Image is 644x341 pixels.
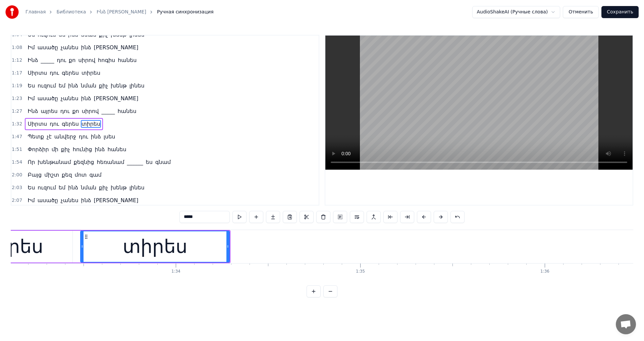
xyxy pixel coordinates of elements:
span: չէ [46,133,52,140]
span: [PERSON_NAME] [93,44,139,51]
span: հանես [117,56,137,64]
nav: breadcrumb [25,9,214,15]
span: 2:03 [12,184,22,191]
div: տիրես [123,233,187,261]
span: Ինձ [27,56,39,64]
button: Сохранить [601,6,639,18]
span: քո [68,56,76,64]
span: դու [56,56,67,64]
span: գերես [61,120,79,128]
span: խենթ [110,82,127,90]
span: սիրով [81,107,100,115]
span: չանես [60,44,79,51]
span: _____ [101,107,115,115]
span: 2:07 [12,197,22,204]
span: քո [71,107,79,115]
span: գերես [61,69,79,77]
span: քիչ [98,184,109,191]
span: խենթ [110,184,127,191]
span: 1:51 [12,146,22,153]
img: youka [5,5,19,19]
span: Որ [27,158,36,166]
span: ես [145,158,153,166]
span: չանես [60,196,79,204]
div: Open chat [616,314,636,334]
span: ինձ [67,184,79,191]
a: Библиотека [56,9,86,15]
span: հեռանամ [96,158,125,166]
div: 1:36 [540,269,549,274]
span: 1:19 [12,82,22,89]
span: ինձ [94,146,105,153]
span: 1:32 [12,121,22,127]
span: հոգիս [97,56,116,64]
span: քեզ [61,171,72,179]
span: [PERSON_NAME] [93,95,139,102]
span: 1:23 [12,95,22,102]
span: ինձ [80,44,92,51]
div: 1:35 [356,269,365,274]
span: անվերջ [54,133,77,140]
span: Իմ [27,44,35,51]
span: լսես [103,133,116,140]
span: Փորձիր [27,146,49,153]
span: ասածը [37,44,59,51]
span: Ручная синхронизация [157,9,214,15]
span: նման [80,82,97,90]
span: ասածը [37,95,59,102]
span: 1:08 [12,44,22,51]
span: Բայց [27,171,42,179]
span: լինես [129,184,145,191]
span: քեզնից [73,158,95,166]
span: Սիրտս [27,120,48,128]
span: քիչ [98,82,109,90]
span: Իմ [27,196,35,204]
span: [PERSON_NAME] [93,196,139,204]
span: հանես [117,107,137,115]
span: 1:54 [12,159,22,166]
a: Главная [25,9,46,15]
span: ինձ [80,196,92,204]
span: Ես [27,184,36,191]
span: մի [51,146,59,153]
span: ինձ [90,133,102,140]
span: Պետք [27,133,45,140]
span: ինձ [80,95,92,102]
span: մոտ [74,171,88,179]
a: Ինձ [PERSON_NAME] [97,9,146,15]
span: ասածը [37,196,59,204]
span: ուզում [37,82,56,90]
span: ուզում [37,184,56,191]
span: եմ [58,184,66,191]
span: հունից [72,146,93,153]
span: դու [60,107,70,115]
span: Ես [27,82,36,90]
span: հանես [107,146,127,153]
span: 1:12 [12,57,22,64]
span: եմ [58,82,66,90]
span: խենթանամ [37,158,71,166]
span: դու [49,120,60,128]
span: միշտ [44,171,60,179]
span: տիրես [81,120,101,128]
span: տիրես [81,69,101,77]
span: նման [80,184,97,191]
span: 2:00 [12,172,22,178]
span: ______ [126,158,144,166]
span: սիրով [77,56,96,64]
span: _____ [40,56,55,64]
span: չանես [60,95,79,102]
span: 1:17 [12,70,22,76]
span: լինես [129,82,145,90]
span: ինձ [67,82,79,90]
span: գնամ [155,158,171,166]
span: Սիրտս [27,69,48,77]
span: այրես [40,107,58,115]
span: քիչ [60,146,71,153]
span: դու [78,133,89,140]
div: 1:34 [171,269,180,274]
span: դու [49,69,60,77]
button: Отменить [563,6,599,18]
span: Իմ [27,95,35,102]
span: գամ [89,171,102,179]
